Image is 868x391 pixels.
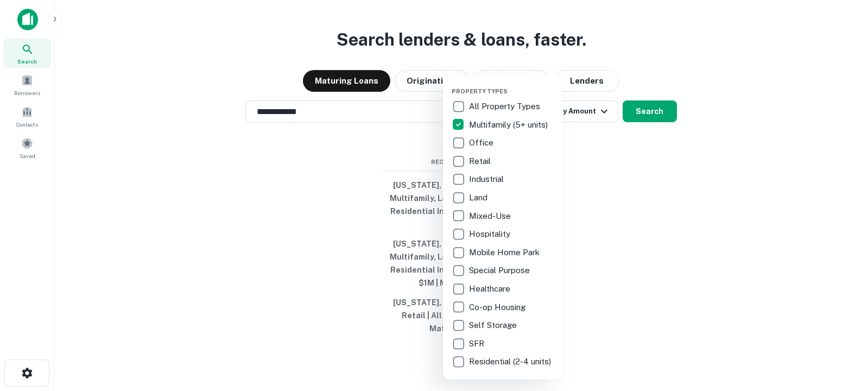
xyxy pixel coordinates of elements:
p: Retail [469,155,493,168]
iframe: Chat Widget [814,304,868,356]
p: Healthcare [469,282,512,295]
p: SFR [469,337,486,350]
p: Industrial [469,173,506,186]
p: Land [469,191,490,204]
p: Multifamily (5+ units) [469,118,550,131]
span: Property Types [452,88,508,94]
p: Hospitality [469,228,512,241]
p: Co-op Housing [469,301,528,314]
p: Mixed-Use [469,210,513,223]
p: Self Storage [469,319,519,332]
p: All Property Types [469,100,542,113]
p: Mobile Home Park [469,246,542,259]
p: Residential (2-4 units) [469,355,553,368]
p: Special Purpose [469,264,532,277]
p: Office [469,136,496,149]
